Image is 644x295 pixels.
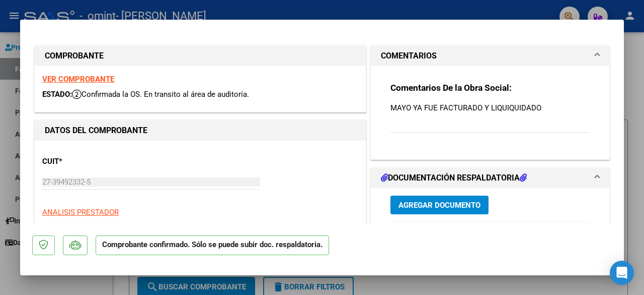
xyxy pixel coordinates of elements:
[42,75,114,84] a: VER COMPROBANTE
[371,46,609,66] mat-expansion-panel-header: COMENTARIOS
[42,90,72,99] span: ESTADO:
[556,222,607,244] datatable-header-cell: Subido
[371,168,609,188] mat-expansion-panel-header: DOCUMENTACIÓN RESPALDATORIA
[371,66,609,159] div: COMENTARIOS
[416,222,491,244] datatable-header-cell: Documento
[390,196,489,214] button: Agregar Documento
[72,90,249,99] span: Confirmada la OS. En transito al área de auditoría.
[610,261,634,285] div: Open Intercom Messenger
[390,102,590,113] p: MAYO YA FUE FACTURADO Y LIQUIQUIDADO
[381,50,437,62] h1: COMENTARIOS
[42,156,137,167] p: CUIT
[96,235,329,255] p: Comprobante confirmado. Sólo se puede subir doc. respaldatoria.
[491,222,556,244] datatable-header-cell: Usuario
[398,201,480,210] span: Agregar Documento
[390,222,416,244] datatable-header-cell: ID
[381,172,527,184] h1: DOCUMENTACIÓN RESPALDATORIA
[390,83,512,93] strong: Comentarios De la Obra Social:
[45,126,147,135] strong: DATOS DEL COMPROBANTE
[42,208,119,217] span: ANALISIS PRESTADOR
[45,51,104,61] strong: COMPROBANTE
